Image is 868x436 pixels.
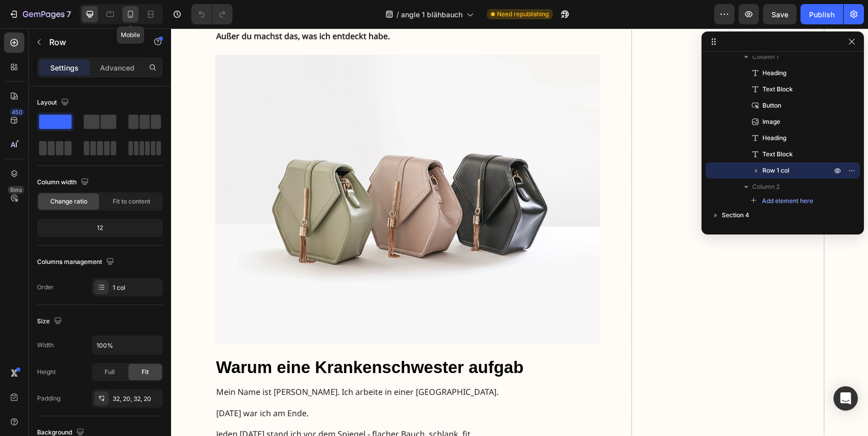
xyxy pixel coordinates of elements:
[752,182,780,192] span: Column 2
[113,283,160,292] div: 1 col
[45,400,428,411] p: Jeden [DATE] stand ich vor dem Spiegel - flacher Bauch, schlank, fit.
[100,62,135,73] p: Advanced
[497,10,549,19] span: Need republishing
[171,28,868,436] iframe: Design area
[762,100,781,111] span: Button
[10,108,24,116] div: 450
[37,394,60,403] div: Padding
[762,117,780,127] span: Image
[37,367,56,377] div: Height
[762,196,813,206] span: Add element here
[113,197,150,206] span: Fit to content
[50,197,87,206] span: Change ratio
[50,62,79,73] p: Settings
[37,96,71,110] div: Layout
[762,84,793,94] span: Text Block
[8,186,24,194] div: Beta
[763,4,796,24] button: Save
[39,221,161,235] div: 12
[401,9,462,20] span: angle 1 blähbauch
[752,52,779,62] span: Column 1
[113,394,160,404] div: 32, 20, 32, 20
[49,36,136,48] p: Row
[762,68,786,78] span: Heading
[762,165,789,176] span: Row 1 col
[37,283,54,292] div: Order
[37,176,91,189] div: Column width
[809,9,834,20] div: Publish
[66,8,71,20] p: 7
[37,315,64,328] div: Size
[92,336,162,354] input: Auto
[762,133,786,143] span: Heading
[4,4,76,24] button: 7
[105,367,115,377] span: Full
[722,210,749,220] span: Section 4
[37,341,54,350] div: Width
[191,4,232,24] div: Undo/Redo
[833,386,858,411] div: Open Intercom Messenger
[142,367,149,377] span: Fit
[37,255,116,269] div: Columns management
[762,149,793,159] span: Text Block
[396,9,399,20] span: /
[772,10,788,19] span: Save
[746,195,818,207] button: Add element here
[800,4,843,24] button: Publish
